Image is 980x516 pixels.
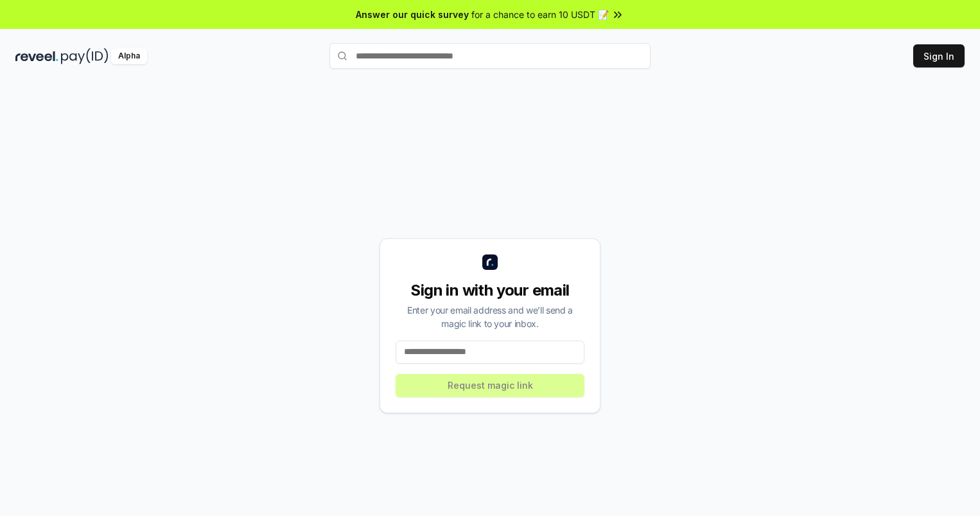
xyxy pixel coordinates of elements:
div: Sign in with your email [396,280,584,301]
div: Enter your email address and we’ll send a magic link to your inbox. [396,303,584,330]
img: pay_id [61,48,109,64]
div: Alpha [111,48,147,64]
span: for a chance to earn 10 USDT 📝 [471,8,609,21]
span: Answer our quick survey [356,8,469,21]
img: reveel_dark [15,48,58,64]
button: Sign In [913,44,965,67]
img: logo_small [482,254,498,270]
